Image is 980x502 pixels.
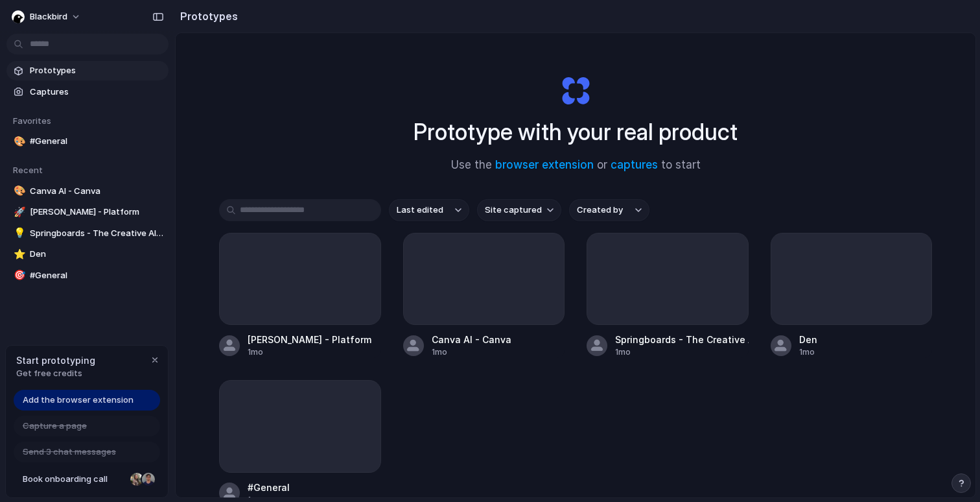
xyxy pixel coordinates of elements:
[6,245,169,264] a: ⭐Den
[403,233,565,358] a: Canva AI - Canva1mo
[23,394,134,407] span: Add the browser extension
[14,247,23,262] div: ⭐
[12,185,25,198] button: 🎨
[414,115,738,149] h1: Prototype with your real product
[30,135,163,148] span: #General
[14,205,23,220] div: 🚀
[495,158,594,171] a: browser extension
[587,233,749,358] a: Springboards - The Creative AI Tool for Agencies & Strategists1mo
[6,266,169,285] a: 🎯#General
[397,204,443,217] span: Last edited
[577,204,623,217] span: Created by
[30,206,163,219] span: [PERSON_NAME] - Platform
[30,269,163,282] span: #General
[615,333,749,346] div: Springboards - The Creative AI Tool for Agencies & Strategists
[219,233,381,358] a: [PERSON_NAME] - Platform1mo
[16,353,95,367] span: Start prototyping
[129,472,145,487] div: Nicole Kubica
[13,165,43,175] span: Recent
[12,248,25,261] button: ⭐
[248,481,290,494] div: #General
[248,333,371,346] div: [PERSON_NAME] - Platform
[175,8,238,24] h2: Prototypes
[30,64,163,77] span: Prototypes
[30,185,163,198] span: Canva AI - Canva
[615,346,749,358] div: 1mo
[13,115,51,126] span: Favorites
[6,61,169,80] a: Prototypes
[14,390,160,411] a: Add the browser extension
[771,233,933,358] a: Den1mo
[14,134,23,149] div: 🎨
[6,202,169,222] a: 🚀[PERSON_NAME] - Platform
[14,268,23,283] div: 🎯
[432,333,511,346] div: Canva AI - Canva
[451,157,701,174] span: Use the or to start
[6,182,169,201] a: 🎨Canva AI - Canva
[30,227,163,240] span: Springboards - The Creative AI Tool for Agencies & Strategists
[12,269,25,282] button: 🎯
[799,346,817,358] div: 1mo
[12,135,25,148] button: 🎨
[141,472,156,487] div: Christian Iacullo
[799,333,817,346] div: Den
[248,346,371,358] div: 1mo
[477,199,561,221] button: Site captured
[6,132,169,151] a: 🎨#General
[432,346,511,358] div: 1mo
[569,199,649,221] button: Created by
[30,86,163,99] span: Captures
[14,469,160,490] a: Book onboarding call
[389,199,469,221] button: Last edited
[14,184,23,198] div: 🎨
[23,420,87,433] span: Capture a page
[6,6,87,27] button: blackbird
[611,158,658,171] a: captures
[23,473,125,486] span: Book onboarding call
[30,248,163,261] span: Den
[30,10,67,23] span: blackbird
[12,206,25,219] button: 🚀
[485,204,542,217] span: Site captured
[12,227,25,240] button: 💡
[6,82,169,102] a: Captures
[14,226,23,241] div: 💡
[16,367,95,380] span: Get free credits
[6,224,169,243] a: 💡Springboards - The Creative AI Tool for Agencies & Strategists
[23,446,116,459] span: Send 3 chat messages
